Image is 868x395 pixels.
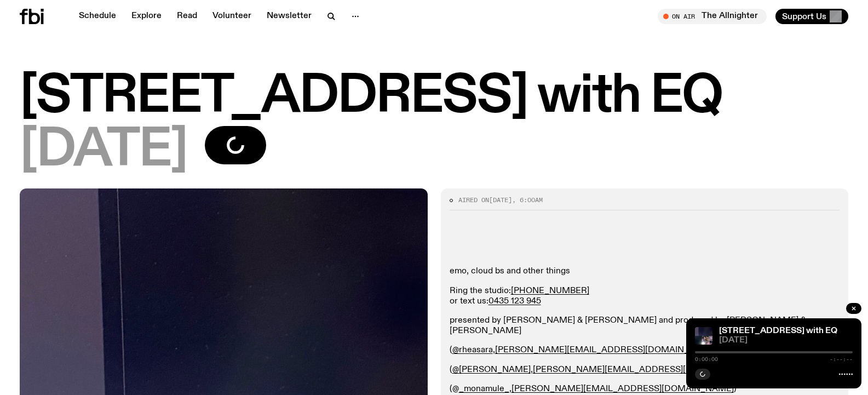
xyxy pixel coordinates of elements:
[170,9,204,24] a: Read
[512,196,543,204] span: , 6:00am
[495,346,717,354] a: [PERSON_NAME][EMAIL_ADDRESS][DOMAIN_NAME]
[782,12,826,21] span: Support Us
[20,72,848,122] h1: [STREET_ADDRESS] with EQ
[450,316,840,336] p: presented by [PERSON_NAME] & [PERSON_NAME] and produced by [PERSON_NAME] & [PERSON_NAME]
[20,126,187,175] span: [DATE]
[658,9,767,24] button: On AirThe Allnighter
[695,357,718,362] span: 0:00:00
[450,266,840,277] p: emo, cloud bs and other things
[452,346,493,354] a: @rheasara
[458,196,489,204] span: Aired on
[489,196,512,204] span: [DATE]
[125,9,168,24] a: Explore
[206,9,258,24] a: Volunteer
[719,336,853,345] span: [DATE]
[775,9,848,24] button: Support Us
[260,9,318,24] a: Newsletter
[450,286,840,307] p: Ring the studio: or text us:
[72,9,123,24] a: Schedule
[488,297,541,306] a: 0435 123 945
[511,287,589,295] a: [PHONE_NUMBER]
[830,357,853,362] span: -:--:--
[450,345,840,356] p: ( , )
[719,327,837,335] a: [STREET_ADDRESS] with EQ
